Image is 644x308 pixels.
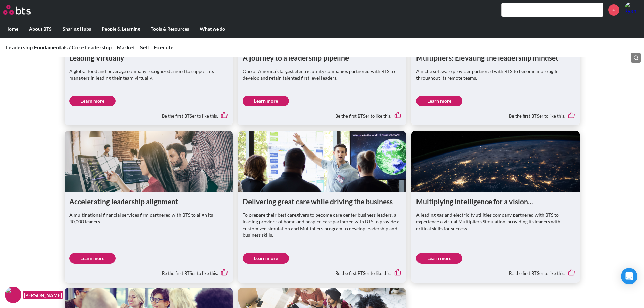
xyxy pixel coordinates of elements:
[416,53,575,63] h1: Multipliers: Elevating the leadership mindset
[416,68,575,81] p: A niche software provider partnered with BTS to become more agile throughout its remote teams.
[3,5,43,15] a: Go home
[243,212,401,238] p: To prepare their best caregivers to become care center business leaders, a leading provider of ho...
[416,106,575,121] div: Be the first BTSer to like this.
[608,4,619,16] a: +
[416,196,575,206] h1: Multiplying intelligence for a vision...
[416,264,575,278] div: Be the first BTSer to like this.
[69,53,228,63] h1: Leading Virtually
[145,20,194,38] label: Tools & Resources
[69,196,228,206] h1: Accelerating leadership alignment
[69,264,228,278] div: Be the first BTSer to like this.
[243,68,401,81] p: One of America’s largest electric utility companies partnered with BTS to develop and retain tale...
[69,106,228,121] div: Be the first BTSer to like this.
[624,2,641,18] img: Ryan Stiles
[194,20,231,38] label: What we do
[140,44,149,50] a: Sell
[243,96,289,106] a: Learn more
[621,268,637,284] div: Open Intercom Messenger
[416,212,575,232] p: A leading gas and electricity utilities company partnered with BTS to experience a virtual Multip...
[624,2,641,18] a: Profile
[416,253,462,264] a: Learn more
[69,212,228,225] p: A multinational financial services firm partnered with BTS to align its 40,000 leaders.
[416,96,462,106] a: Learn more
[243,253,289,264] a: Learn more
[5,287,21,303] img: F
[23,291,63,299] figcaption: [PERSON_NAME]
[96,20,145,38] label: People & Learning
[117,44,135,50] a: Market
[69,68,228,81] p: A global food and beverage company recognized a need to support its managers in leading their tea...
[24,20,57,38] label: About BTS
[6,44,112,50] a: Leadership Fundamentals / Core Leadership
[243,53,401,63] h1: A journey to a leadership pipeline
[69,253,116,264] a: Learn more
[243,196,401,206] h1: Delivering great care while driving the business
[154,44,174,50] a: Execute
[57,20,96,38] label: Sharing Hubs
[243,264,401,278] div: Be the first BTSer to like this.
[243,106,401,121] div: Be the first BTSer to like this.
[3,5,31,15] img: BTS Logo
[69,96,116,106] a: Learn more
